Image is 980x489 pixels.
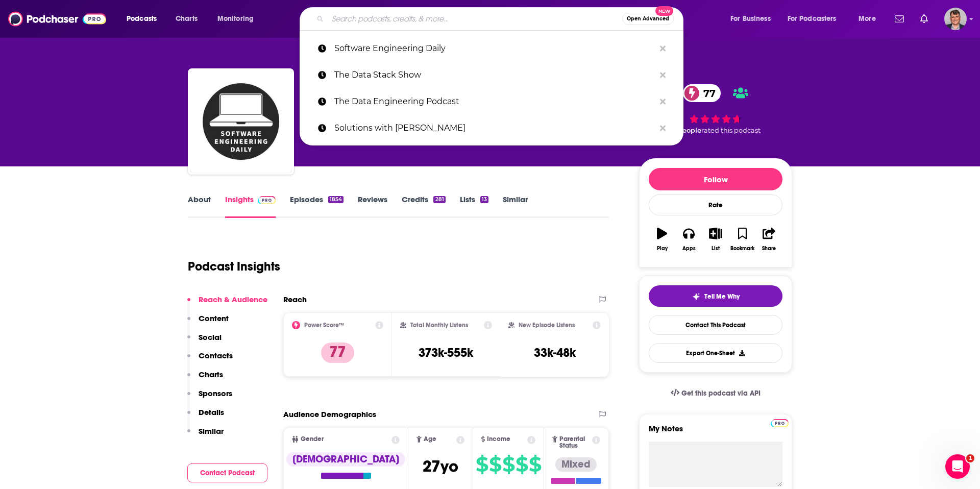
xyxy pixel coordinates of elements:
[309,7,693,31] div: Search podcasts, credits, & more...
[187,295,267,313] button: Reach & Audience
[334,35,655,62] p: Software Engineering Daily
[300,35,683,62] a: Software Engineering Daily
[692,292,700,301] img: tell me why sparkle
[555,457,597,472] div: Mixed
[433,196,445,203] div: 281
[649,285,782,307] button: tell me why sparkleTell Me Why
[529,456,541,473] span: $
[199,332,222,342] p: Social
[334,88,655,115] p: The Data Engineering Podcast
[944,8,967,30] button: Show profile menu
[300,62,683,88] a: The Data Stack Show
[851,11,889,27] button: open menu
[321,343,354,363] p: 77
[712,246,720,252] div: List
[187,351,233,370] button: Contacts
[199,295,267,304] p: Reach & Audience
[730,12,771,26] span: For Business
[704,292,740,301] span: Tell Me Why
[187,313,229,332] button: Content
[788,12,837,26] span: For Podcasters
[300,88,683,115] a: The Data Engineering Podcast
[649,424,782,442] label: My Notes
[730,246,754,252] div: Bookmark
[190,70,292,173] img: Software Engineering Daily
[328,196,344,203] div: 1854
[187,463,267,482] button: Contact Podcast
[476,456,488,473] span: $
[502,456,514,473] span: $
[519,322,575,329] h2: New Episode Listens
[286,452,405,467] div: [DEMOGRAPHIC_DATA]
[944,8,967,30] span: Logged in as AndyShane
[304,322,344,329] h2: Power Score™
[683,84,721,102] a: 77
[916,10,932,28] a: Show notifications dropdown
[693,84,721,102] span: 77
[487,436,510,443] span: Income
[199,351,233,360] p: Contacts
[424,436,436,443] span: Age
[328,11,622,27] input: Search podcasts, credits, & more...
[334,62,655,88] p: The Data Stack Show
[771,418,789,427] a: Pro website
[188,194,211,218] a: About
[966,454,974,462] span: 1
[283,409,376,419] h2: Audience Demographics
[210,11,267,27] button: open menu
[480,196,488,203] div: 13
[199,426,224,436] p: Similar
[945,454,970,479] iframe: Intercom live chat
[672,127,701,134] span: 3 people
[460,194,488,218] a: Lists13
[176,12,198,26] span: Charts
[859,12,876,26] span: More
[622,13,674,25] button: Open AdvancedNew
[639,78,792,141] div: 77 3 peoplerated this podcast
[944,8,967,30] img: User Profile
[516,456,528,473] span: $
[657,246,668,252] div: Play
[410,322,468,329] h2: Total Monthly Listens
[655,6,674,16] span: New
[199,407,224,417] p: Details
[649,221,675,258] button: Play
[649,315,782,335] a: Contact This Podcast
[187,332,222,351] button: Social
[402,194,445,218] a: Credits281
[358,194,387,218] a: Reviews
[290,194,344,218] a: Episodes1854
[729,221,755,258] button: Bookmark
[169,11,204,27] a: Charts
[489,456,501,473] span: $
[649,168,782,190] button: Follow
[762,246,776,252] div: Share
[419,345,473,360] h3: 373k-555k
[127,12,157,26] span: Podcasts
[503,194,528,218] a: Similar
[534,345,576,360] h3: 33k-48k
[771,419,789,427] img: Podchaser Pro
[199,313,229,323] p: Content
[300,115,683,141] a: Solutions with [PERSON_NAME]
[187,426,224,445] button: Similar
[627,16,669,21] span: Open Advanced
[702,221,729,258] button: List
[217,12,254,26] span: Monitoring
[334,115,655,141] p: Solutions with Henry Blodget
[682,246,696,252] div: Apps
[675,221,702,258] button: Apps
[187,407,224,426] button: Details
[8,9,106,29] a: Podchaser - Follow, Share and Rate Podcasts
[187,370,223,388] button: Charts
[187,388,232,407] button: Sponsors
[649,194,782,215] div: Rate
[301,436,324,443] span: Gender
[681,389,761,398] span: Get this podcast via API
[701,127,761,134] span: rated this podcast
[423,456,458,476] span: 27 yo
[781,11,851,27] button: open menu
[199,388,232,398] p: Sponsors
[199,370,223,379] p: Charts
